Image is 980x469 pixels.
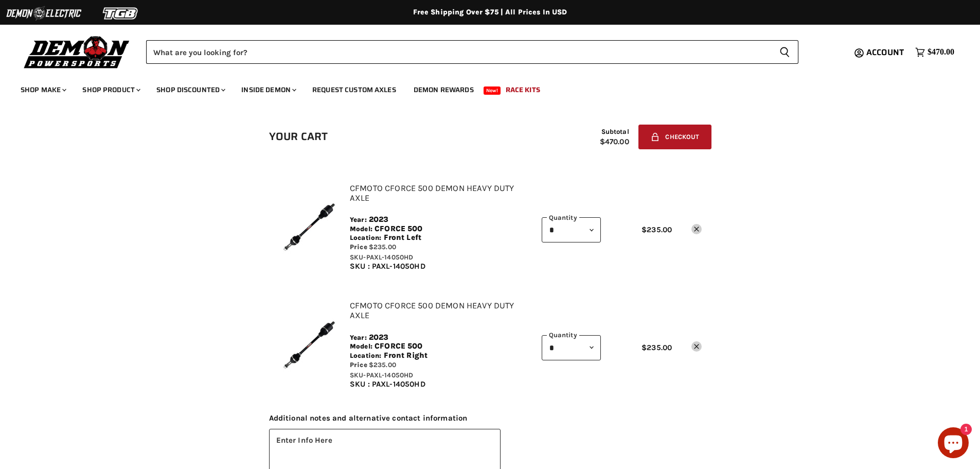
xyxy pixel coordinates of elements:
div: Subtotal [600,128,629,146]
a: Inside Demon [234,79,302,100]
img: TGB Logo 2 [82,4,159,23]
select: Quantity [542,335,601,360]
span: $470.00 [600,137,629,146]
span: 2023 [369,215,389,224]
a: CFMOTO CFORCE 500 Demon Heavy Duty Axle [350,301,514,320]
inbox-online-store-chat: Shopify online store chat [935,427,972,461]
button: Checkout [638,125,711,149]
img: CFMOTO CFORCE 500 Demon Heavy Duty Axle - SKU-PAXL-14050HD [278,314,340,376]
button: Search [771,40,798,64]
span: $235.00 [369,361,396,369]
a: Demon Rewards [406,79,482,100]
span: Model: [350,342,372,350]
h1: Your cart [269,131,328,143]
span: CFORCE 500 [375,224,423,233]
span: Location: [350,234,381,241]
a: remove CFMOTO CFORCE 500 Demon Heavy Duty Axle [691,341,702,352]
div: SKU-PAXL-14050HD [350,252,532,263]
input: Search [146,40,771,64]
form: Product [146,40,798,64]
a: Shop Product [75,79,147,100]
img: Demon Electric Logo 2 [5,4,82,23]
a: Account [862,48,910,57]
span: SKU : PAXL-14050HD [350,379,425,389]
span: Model: [350,225,372,233]
a: Race Kits [498,79,548,100]
a: remove CFMOTO CFORCE 500 Demon Heavy Duty Axle [691,224,702,234]
span: Price [350,361,367,369]
span: $235.00 [642,225,672,234]
a: Shop Make [13,79,73,100]
span: SKU : PAXL-14050HD [350,262,425,271]
span: $470.00 [928,47,954,57]
span: Front Left [384,233,422,242]
span: Account [866,46,904,59]
a: CFMOTO CFORCE 500 Demon Heavy Duty Axle [350,183,514,203]
span: Year: [350,216,367,223]
ul: Main menu [13,75,952,100]
span: Additional notes and alternative contact information [269,414,711,423]
img: Demon Powersports [21,33,133,70]
span: New! [484,86,501,95]
span: Price [350,243,367,251]
div: SKU-PAXL-14050HD [350,370,532,380]
span: $235.00 [642,343,672,352]
a: Request Custom Axles [305,79,404,100]
img: CFMOTO CFORCE 500 Demon Heavy Duty Axle - SKU-PAXL-14050HD [278,196,340,258]
a: $470.00 [910,45,959,60]
div: Free Shipping Over $75 | All Prices In USD [79,8,902,17]
span: Year: [350,334,367,341]
span: $235.00 [369,243,396,251]
a: Shop Discounted [149,79,231,100]
span: Location: [350,352,381,359]
select: Quantity [542,217,601,242]
span: 2023 [369,333,389,342]
span: CFORCE 500 [375,342,423,351]
span: Front Right [384,351,428,360]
